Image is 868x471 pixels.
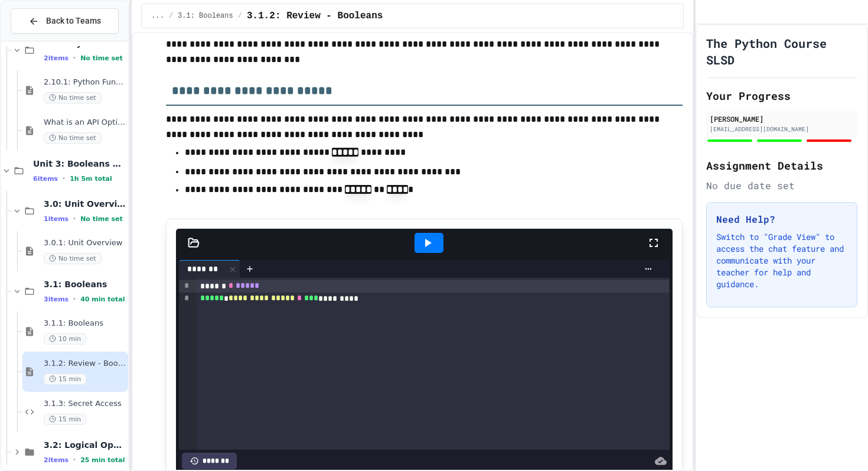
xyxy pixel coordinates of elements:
[44,77,126,87] span: 2.10.1: Python Fundamentals Exam
[73,455,76,464] span: •
[44,333,86,345] span: 10 min
[151,11,164,21] span: ...
[247,9,383,23] span: 3.1.2: Review - Booleans
[710,125,854,134] div: [EMAIL_ADDRESS][DOMAIN_NAME]
[44,373,86,385] span: 15 min
[44,92,102,103] span: No time set
[73,53,76,63] span: •
[716,231,847,290] p: Switch to "Grade View" to access the chat feature and communicate with your teacher for help and ...
[706,157,857,174] h2: Assignment Details
[70,175,112,183] span: 1h 5m total
[44,118,126,128] span: What is an API Optional Actiity
[44,199,126,209] span: 3.0: Unit Overview
[33,175,58,183] span: 6 items
[80,215,123,223] span: No time set
[44,238,126,248] span: 3.0.1: Unit Overview
[44,414,86,425] span: 15 min
[80,456,125,464] span: 25 min total
[44,319,126,329] span: 3.1.1: Booleans
[706,35,857,68] h1: The Python Course SLSD
[46,15,101,27] span: Back to Teams
[238,11,242,21] span: /
[710,113,854,124] div: [PERSON_NAME]
[33,158,126,169] span: Unit 3: Booleans and Conditionals
[73,294,76,304] span: •
[63,174,65,183] span: •
[11,8,119,34] button: Back to Teams
[706,178,857,193] div: No due date set
[80,54,123,62] span: No time set
[44,456,68,464] span: 2 items
[44,215,68,223] span: 1 items
[44,295,68,303] span: 3 items
[44,359,126,369] span: 3.1.2: Review - Booleans
[44,132,102,144] span: No time set
[716,212,847,226] h3: Need Help?
[44,440,126,450] span: 3.2: Logical Operators
[44,279,126,290] span: 3.1: Booleans
[73,214,76,223] span: •
[44,399,126,409] span: 3.1.3: Secret Access
[44,54,68,62] span: 2 items
[178,11,233,21] span: 3.1: Booleans
[80,295,125,303] span: 40 min total
[44,253,102,264] span: No time set
[706,87,857,104] h2: Your Progress
[169,11,173,21] span: /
